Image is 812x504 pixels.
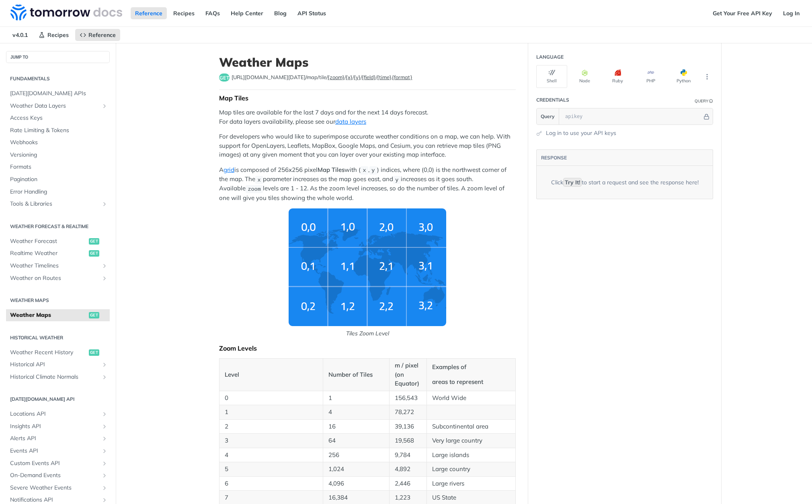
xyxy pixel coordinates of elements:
[10,127,108,135] span: Rate Limiting & Tokens
[225,408,318,417] p: 1
[6,198,110,210] a: Tools & LibrariesShow subpages for Tools & Libraries
[75,29,120,41] a: Reference
[354,74,361,80] label: {y}
[10,274,99,282] span: Weather on Routes
[362,74,376,80] label: {field}
[219,55,516,69] h1: Weather Maps
[10,471,99,480] span: On-Demand Events
[10,139,108,147] span: Webhooks
[246,185,263,193] code: zoom
[101,374,108,380] button: Show subpages for Historical Climate Normals
[10,200,99,208] span: Tools & Libraries
[6,396,110,403] h2: [DATE][DOMAIN_NAME] API
[6,51,110,63] button: JUMP TO
[219,329,516,338] p: Tiles Zoom Level
[10,262,99,270] span: Weather Timelines
[225,493,318,502] p: 7
[561,108,702,124] input: apikey
[6,112,110,124] a: Access Keys
[89,250,99,257] span: get
[328,422,384,431] p: 16
[219,165,516,202] p: A is composed of 256x256 pixel with ( , ) indices, where (0,0) is the northwest corner of the map...
[255,176,263,184] code: x
[635,65,666,88] button: PHP
[541,113,555,120] span: Query
[10,484,99,492] span: Severe Weather Events
[328,74,344,80] label: {zoom}
[393,176,401,184] code: y
[225,451,318,460] p: 4
[10,114,108,122] span: Access Keys
[432,479,510,488] p: Large rivers
[346,74,353,80] label: {x}
[563,178,582,187] code: Try It!
[377,74,391,80] label: {time}
[169,7,199,19] a: Recipes
[702,112,711,120] button: Hide
[6,247,110,259] a: Realtime Weatherget
[551,178,699,187] div: Click to start a request and see the response here!
[6,309,110,321] a: Weather Mapsget
[6,124,110,137] a: Rate Limiting & Tokens
[6,272,110,284] a: Weather on RoutesShow subpages for Weather on Routes
[395,479,421,488] p: 2,446
[6,359,110,371] a: Historical APIShow subpages for Historical API
[10,90,108,98] span: [DATE][DOMAIN_NAME] APIs
[6,137,110,149] a: Webhooks
[6,260,110,272] a: Weather TimelinesShow subpages for Weather Timelines
[270,7,291,19] a: Blog
[335,118,366,125] a: data layers
[10,496,99,504] span: Notifications API
[225,465,318,474] p: 5
[225,479,318,488] p: 6
[703,73,711,80] svg: More ellipsis
[101,201,108,207] button: Show subpages for Tools & Libraries
[10,435,99,443] span: Alerts API
[432,394,510,403] p: World Wide
[6,88,110,100] a: [DATE][DOMAIN_NAME] APIs
[6,334,110,341] h2: Historical Weather
[432,363,510,372] p: Examples of
[101,460,108,467] button: Show subpages for Custom Events API
[10,249,87,257] span: Realtime Weather
[224,166,234,173] a: grid
[219,344,516,352] div: Zoom Levels
[318,166,344,173] strong: Map Tiles
[395,408,421,417] p: 78,272
[10,175,108,184] span: Pagination
[201,7,224,19] a: FAQs
[89,349,99,356] span: get
[6,371,110,383] a: Historical Climate NormalsShow subpages for Historical Climate Normals
[10,349,87,357] span: Weather Recent History
[10,410,99,418] span: Locations API
[328,479,384,488] p: 4,096
[6,235,110,247] a: Weather Forecastget
[10,102,99,110] span: Weather Data Layers
[10,4,122,20] img: Tomorrow.io Weather API Docs
[6,223,110,230] h2: Weather Forecast & realtime
[328,436,384,445] p: 64
[701,71,713,83] button: More Languages
[541,154,567,162] button: RESPONSE
[432,436,510,445] p: Very large country
[101,485,108,491] button: Show subpages for Severe Weather Events
[225,436,318,445] p: 3
[361,166,368,174] code: x
[10,151,108,159] span: Versioning
[695,98,713,104] div: QueryInformation
[10,361,99,369] span: Historical API
[10,459,99,467] span: Custom Events API
[219,73,230,82] span: get
[10,447,99,455] span: Events API
[101,361,108,368] button: Show subpages for Historical API
[225,394,318,403] p: 0
[131,7,167,19] a: Reference
[695,98,708,104] div: Query
[328,451,384,460] p: 256
[536,53,564,61] div: Language
[369,166,377,174] code: y
[395,436,421,445] p: 19,568
[89,238,99,245] span: get
[10,373,99,381] span: Historical Climate Normals
[6,297,110,304] h2: Weather Maps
